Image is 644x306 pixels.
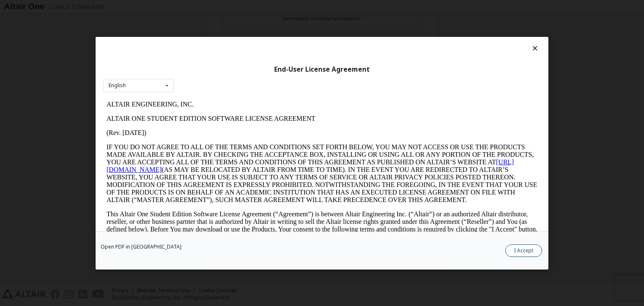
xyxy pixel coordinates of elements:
p: IF YOU DO NOT AGREE TO ALL OF THE TERMS AND CONDITIONS SET FORTH BELOW, YOU MAY NOT ACCESS OR USE... [3,46,434,106]
a: Open PDF in [GEOGRAPHIC_DATA] [101,244,182,249]
div: End-User License Agreement [103,65,541,73]
button: I Accept [505,244,542,257]
div: English [109,83,126,88]
a: [URL][DOMAIN_NAME] [3,61,411,76]
p: (Rev. [DATE]) [3,32,434,39]
p: This Altair One Student Edition Software License Agreement (“Agreement”) is between Altair Engine... [3,113,434,143]
p: ALTAIR ENGINEERING, INC. [3,3,434,11]
p: ALTAIR ONE STUDENT EDITION SOFTWARE LICENSE AGREEMENT [3,18,434,25]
